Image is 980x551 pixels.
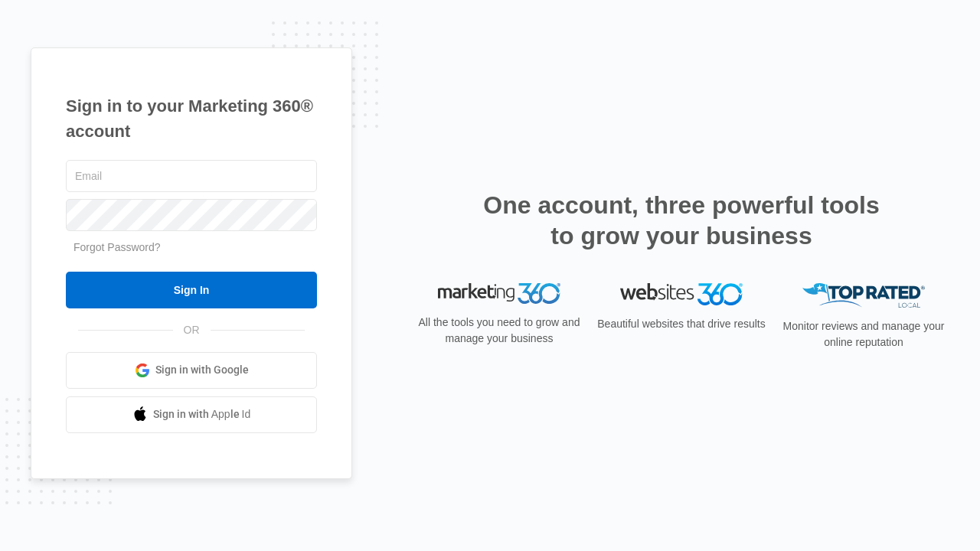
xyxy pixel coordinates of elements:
[73,241,161,253] a: Forgot Password?
[479,190,884,251] h2: One account, three powerful tools to grow your business
[620,283,743,305] img: Websites 360
[438,283,560,305] img: Marketing 360
[66,160,317,192] input: Email
[173,322,211,338] span: OR
[413,315,585,347] p: All the tools you need to grow and manage your business
[155,362,249,378] span: Sign in with Google
[66,396,317,433] a: Sign in with Apple Id
[66,272,317,308] input: Sign In
[153,406,251,422] span: Sign in with Apple Id
[778,318,949,350] p: Monitor reviews and manage your online reputation
[596,316,767,332] p: Beautiful websites that drive results
[66,93,317,144] h1: Sign in to your Marketing 360® account
[66,352,317,389] a: Sign in with Google
[802,283,925,308] img: Top Rated Local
